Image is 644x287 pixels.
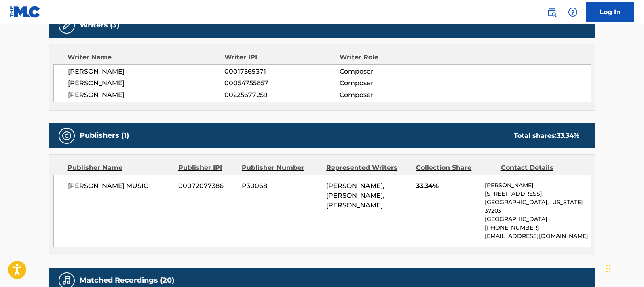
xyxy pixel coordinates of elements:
img: Writers [62,21,72,30]
div: Total shares: [514,131,579,141]
span: [PERSON_NAME] [68,67,225,76]
div: Drag [606,256,611,281]
div: Writer IPI [224,53,340,62]
span: 00072077386 [178,181,236,191]
span: 33.34 % [557,132,579,139]
div: Publisher Name [68,163,172,173]
a: Log In [586,2,634,22]
span: 00054755857 [224,78,339,88]
img: Matched Recordings [62,276,72,285]
span: P30068 [242,181,320,191]
img: help [568,7,578,17]
p: [PHONE_NUMBER] [485,224,590,232]
span: 33.34% [416,181,479,191]
div: Collection Share [416,163,494,173]
img: search [547,7,557,17]
span: Composer [340,67,444,76]
div: Writer Name [68,53,225,62]
span: Composer [340,90,444,100]
h5: Writers (3) [80,21,119,30]
p: [GEOGRAPHIC_DATA] [485,215,590,224]
span: Composer [340,78,444,88]
iframe: Chat Widget [604,248,644,287]
h5: Publishers (1) [80,131,129,140]
span: 00017569371 [224,67,339,76]
img: MLC Logo [10,6,41,18]
p: [PERSON_NAME] [485,181,590,190]
span: [PERSON_NAME] [68,90,225,100]
a: Public Search [544,4,560,20]
div: Publisher IPI [178,163,236,173]
span: [PERSON_NAME], [PERSON_NAME], [PERSON_NAME] [326,182,384,209]
p: [STREET_ADDRESS], [485,190,590,198]
div: Writer Role [340,53,444,62]
div: Contact Details [501,163,579,173]
div: Help [565,4,581,20]
span: [PERSON_NAME] [68,78,225,88]
img: Publishers [62,131,72,141]
h5: Matched Recordings (20) [80,276,174,285]
span: [PERSON_NAME] MUSIC [68,181,173,191]
p: [GEOGRAPHIC_DATA], [US_STATE] 37203 [485,198,590,215]
div: Represented Writers [326,163,410,173]
p: [EMAIL_ADDRESS][DOMAIN_NAME] [485,232,590,241]
span: 00225677259 [224,90,339,100]
div: Publisher Number [242,163,320,173]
